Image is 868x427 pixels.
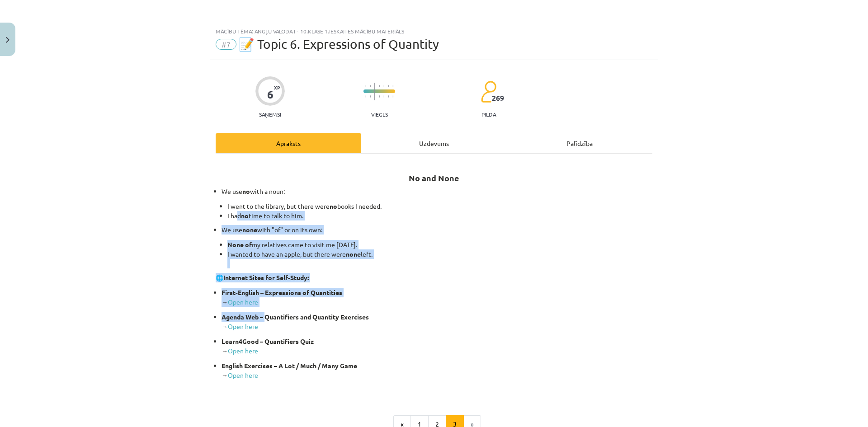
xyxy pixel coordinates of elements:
img: icon-short-line-57e1e144782c952c97e751825c79c345078a6d821885a25fce030b3d8c18986b.svg [383,95,384,98]
img: students-c634bb4e5e11cddfef0936a35e636f08e4e9abd3cc4e673bd6f9a4125e45ecb1.svg [481,80,496,103]
a: Open here [228,298,258,306]
strong: Internet Sites for Self-Study: [223,273,309,282]
p: → [222,337,652,356]
div: Apraksts [216,133,361,153]
li: I had time to talk to him. [227,211,652,221]
img: icon-short-line-57e1e144782c952c97e751825c79c345078a6d821885a25fce030b3d8c18986b.svg [370,85,371,87]
img: icon-short-line-57e1e144782c952c97e751825c79c345078a6d821885a25fce030b3d8c18986b.svg [365,85,366,87]
strong: no [242,187,250,195]
p: → [222,361,652,380]
strong: no [241,211,249,220]
strong: no [330,202,337,210]
span: 📝 Topic 6. Expressions of Quantity [239,37,439,52]
p: We use with a noun: [222,187,652,196]
li: I went to the library, but there were books I needed. [227,202,652,211]
li: my relatives came to visit me [DATE]. [227,240,652,249]
img: icon-close-lesson-0947bae3869378f0d4975bcd49f059093ad1ed9edebbc8119c70593378902aed.svg [6,37,9,43]
a: Open here [228,322,258,330]
p: pilda [481,111,496,117]
strong: Learn4Good – Quantifiers Quiz [222,337,314,345]
img: icon-short-line-57e1e144782c952c97e751825c79c345078a6d821885a25fce030b3d8c18986b.svg [392,85,393,87]
a: Open here [228,347,258,355]
span: #7 [216,39,236,50]
a: Open here [228,371,258,379]
img: icon-short-line-57e1e144782c952c97e751825c79c345078a6d821885a25fce030b3d8c18986b.svg [365,95,366,98]
img: icon-short-line-57e1e144782c952c97e751825c79c345078a6d821885a25fce030b3d8c18986b.svg [388,85,389,87]
img: icon-short-line-57e1e144782c952c97e751825c79c345078a6d821885a25fce030b3d8c18986b.svg [383,85,384,87]
img: icon-long-line-d9ea69661e0d244f92f715978eff75569469978d946b2353a9bb055b3ed8787d.svg [374,83,375,100]
div: Mācību tēma: Angļu valoda i - 10.klase 1.ieskaites mācību materiāls [216,28,652,34]
strong: English Exercises – A Lot / Much / Many Game [222,361,357,370]
strong: No and None [409,173,459,183]
p: 🌐 [216,273,652,282]
strong: First-English – Expressions of Quantities [222,288,342,296]
strong: none [242,225,257,234]
img: icon-short-line-57e1e144782c952c97e751825c79c345078a6d821885a25fce030b3d8c18986b.svg [379,85,380,87]
p: Saņemsi [255,111,285,117]
p: → [222,288,652,307]
div: 6 [267,88,274,101]
img: icon-short-line-57e1e144782c952c97e751825c79c345078a6d821885a25fce030b3d8c18986b.svg [379,95,380,98]
span: XP [274,85,280,90]
div: Uzdevums [361,133,507,153]
span: 269 [492,94,504,102]
img: icon-short-line-57e1e144782c952c97e751825c79c345078a6d821885a25fce030b3d8c18986b.svg [388,95,389,98]
div: Palīdzība [507,133,652,153]
li: I wanted to have an apple, but there were left. [227,249,652,268]
strong: none [346,250,361,258]
strong: None of [227,240,252,249]
strong: Agenda Web – Quantifiers and Quantity Exercises [222,313,369,321]
img: icon-short-line-57e1e144782c952c97e751825c79c345078a6d821885a25fce030b3d8c18986b.svg [392,95,393,98]
img: icon-short-line-57e1e144782c952c97e751825c79c345078a6d821885a25fce030b3d8c18986b.svg [370,95,371,98]
p: We use with "of" or on its own: [222,225,652,235]
p: Viegls [371,111,388,117]
p: → [222,312,652,331]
